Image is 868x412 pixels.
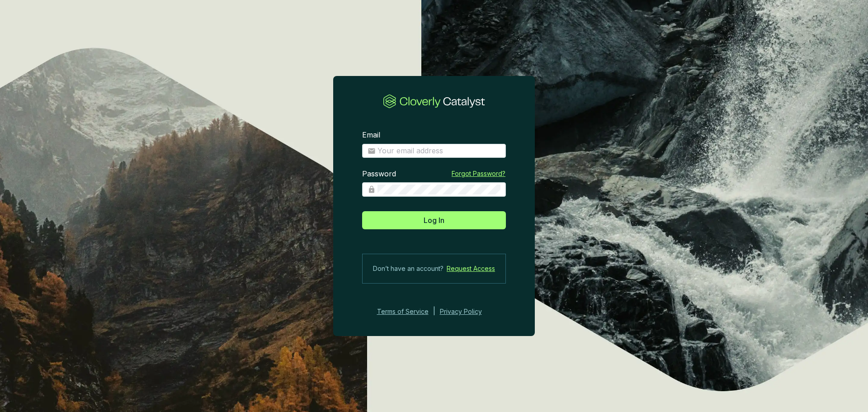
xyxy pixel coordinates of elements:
a: Request Access [447,263,495,274]
input: Password [377,185,500,194]
button: Log In [362,211,506,229]
label: Email [362,130,380,140]
div: | [433,306,435,317]
label: Password [362,169,396,179]
a: Privacy Policy [440,306,494,317]
span: Don’t have an account? [373,263,443,274]
span: Log In [424,215,444,226]
a: Terms of Service [374,306,429,317]
a: Forgot Password? [452,169,505,178]
input: Email [377,146,500,156]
